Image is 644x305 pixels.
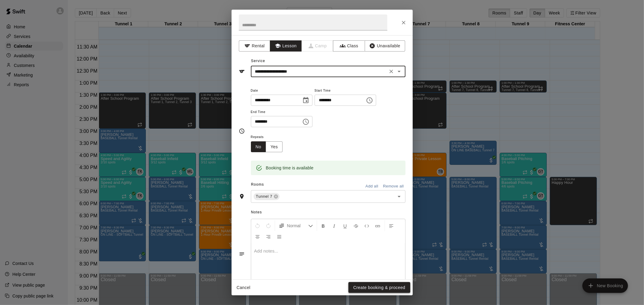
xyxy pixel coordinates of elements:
button: Close [398,17,409,28]
button: Format Strikethrough [351,220,361,231]
button: Lesson [270,40,302,52]
button: Add all [362,182,382,191]
button: Center Align [252,231,263,242]
span: End Time [251,108,312,116]
button: Choose date, selected date is Aug 19, 2025 [300,94,312,106]
button: Choose time, selected time is 4:00 PM [300,116,312,128]
button: Choose time, selected time is 3:00 PM [364,94,376,106]
button: Right Align [263,231,274,242]
span: Notes [251,208,405,217]
span: Service [251,59,265,63]
button: Left Align [386,220,396,231]
span: Tunnel 7 [254,193,275,200]
span: Rooms [251,182,264,187]
span: Camps can only be created in the Services page [302,40,334,52]
button: Undo [252,220,263,231]
span: Normal [287,223,308,229]
button: Open [395,192,403,201]
button: Class [333,40,365,52]
button: Open [395,67,403,76]
svg: Rooms [239,193,245,200]
button: Formatting Options [276,220,316,231]
svg: Timing [239,128,245,134]
button: No [251,141,266,152]
button: Format Italics [329,220,339,231]
button: Redo [263,220,274,231]
div: Tunnel 7 [254,193,280,200]
button: Format Bold [318,220,328,231]
button: Insert Link [373,220,383,231]
button: Clear [387,67,396,76]
button: Insert Code [362,220,372,231]
button: Format Underline [340,220,350,231]
button: Yes [266,141,283,152]
span: Date [251,87,312,95]
span: Start Time [315,87,376,95]
svg: Notes [239,251,245,257]
button: Unavailable [365,40,405,52]
button: Justify Align [274,231,284,242]
button: Create booking & proceed [348,282,410,293]
button: Remove all [382,182,405,191]
button: Rental [239,40,271,52]
button: Cancel [234,282,253,293]
svg: Service [239,68,245,74]
span: Repeats [251,133,288,141]
div: outlined button group [251,141,283,152]
div: Booking time is available [266,162,314,173]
